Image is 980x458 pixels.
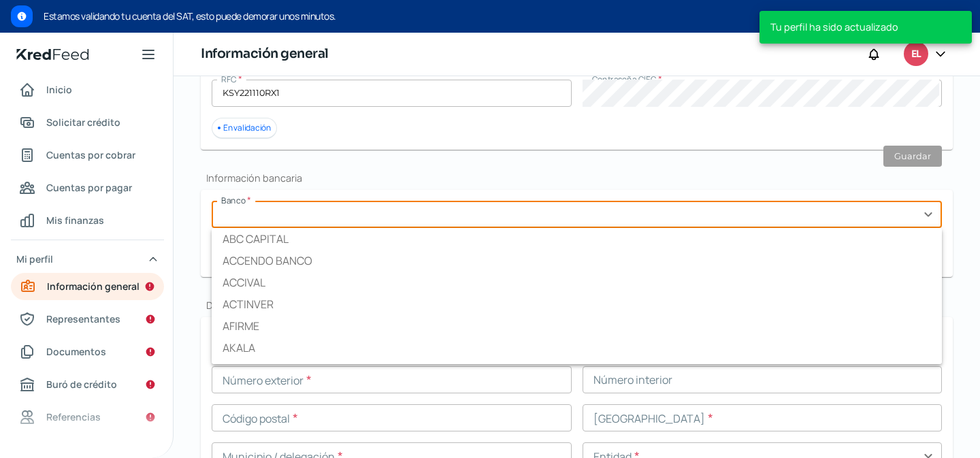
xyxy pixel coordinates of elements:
span: Documentos [46,343,106,360]
a: Mis finanzas [11,207,164,234]
span: Mi perfil [16,250,53,267]
span: Cuentas por pagar [46,179,132,196]
li: ACCIVAL [212,272,942,293]
span: Referencias [46,408,101,425]
li: ABC CAPITAL [212,228,942,250]
span: Estamos validando tu cuenta del SAT, esto puede demorar unos minutos. [44,8,969,24]
a: Información general [11,273,164,300]
a: Solicitar crédito [11,109,164,136]
span: Solicitar crédito [46,114,120,131]
span: Cuentas por cobrar [46,146,135,163]
h1: Información general [201,44,329,64]
span: EL [911,46,921,63]
a: Buró de crédito [11,371,164,398]
span: Industria [46,441,88,458]
a: Documentos [11,338,164,365]
span: Mis finanzas [46,212,104,229]
li: AFIRME [212,315,942,337]
div: Tu perfil ha sido actualizado [759,11,972,44]
li: AKALA [212,337,942,359]
a: Cuentas por pagar [11,174,164,201]
span: Banco [221,195,245,206]
h2: Información bancaria [201,171,953,184]
li: AMERICAN EXPRESS [212,359,942,380]
a: Referencias [11,404,164,431]
div: En validación [212,118,277,139]
a: Representantes [11,306,164,333]
li: ACCENDO BANCO [212,250,942,272]
a: Cuentas por cobrar [11,142,164,169]
button: Guardar [883,146,942,167]
h2: Domicilio fiscal [201,299,953,312]
li: ACTINVER [212,293,942,315]
span: Información general [47,278,140,295]
a: Inicio [11,76,164,103]
span: Buró de crédito [46,376,117,393]
span: Representantes [46,310,120,327]
span: Inicio [46,81,72,98]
